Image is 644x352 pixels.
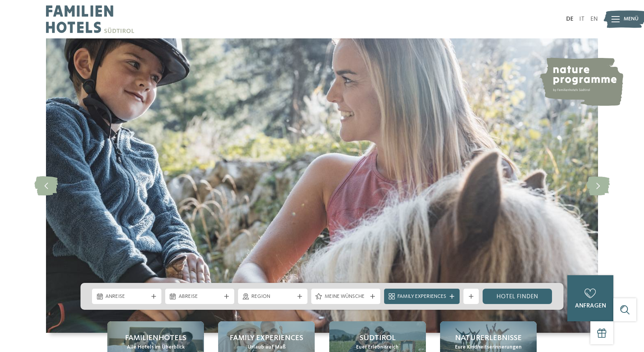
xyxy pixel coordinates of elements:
[360,333,396,344] span: Südtirol
[567,275,613,321] a: anfragen
[398,293,446,301] span: Family Experiences
[248,344,286,351] span: Urlaub auf Maß
[251,293,294,301] span: Region
[179,293,221,301] span: Abreise
[566,16,573,22] a: DE
[539,58,623,106] img: nature programme by Familienhotels Südtirol
[325,293,367,301] span: Meine Wünsche
[575,303,606,309] span: anfragen
[230,333,303,344] span: Family Experiences
[590,16,598,22] a: EN
[105,293,148,301] span: Anreise
[455,333,522,344] span: Naturerlebnisse
[579,16,585,22] a: IT
[483,289,552,304] a: Hotel finden
[356,344,399,351] span: Euer Erlebnisreich
[46,38,598,333] img: Familienhotels Südtirol: The happy family places
[125,333,186,344] span: Familienhotels
[127,344,185,351] span: Alle Hotels im Überblick
[455,344,522,351] span: Eure Kindheitserinnerungen
[624,15,639,23] span: Menü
